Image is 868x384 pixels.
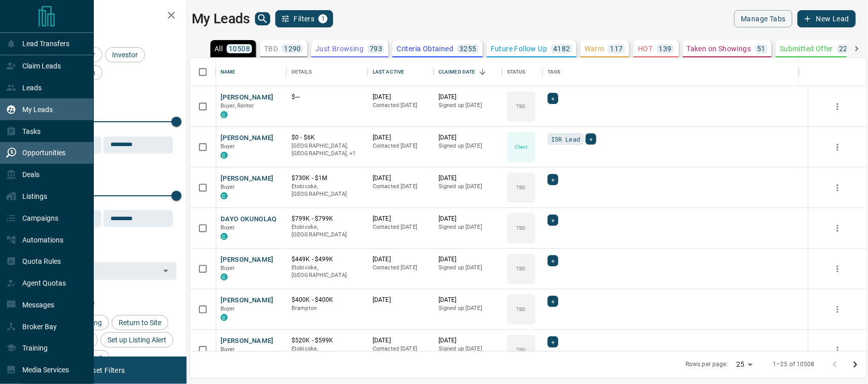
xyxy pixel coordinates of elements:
button: more [830,302,845,317]
span: + [551,337,555,347]
div: Claimed Date [433,58,502,86]
div: Set up Listing Alert [100,332,173,347]
button: more [830,139,845,155]
span: 1 [319,15,327,22]
p: [DATE] [373,174,428,183]
p: Client [515,143,528,151]
span: Buyer [221,184,235,190]
p: Etobicoke, [GEOGRAPHIC_DATA] [292,264,363,280]
button: [PERSON_NAME] [221,296,274,305]
div: condos.ca [221,152,228,159]
p: 51 [757,45,766,52]
span: ISR Lead [551,134,580,144]
div: Status [507,58,526,86]
button: [PERSON_NAME] [221,336,274,346]
div: Return to Site [112,315,168,330]
div: Last Active [373,58,404,86]
div: Name [215,58,286,86]
p: Mississauga [292,142,363,158]
p: $--- [292,93,363,101]
p: Signed up [DATE] [439,183,497,191]
button: Filters1 [275,10,334,27]
span: Buyer [221,305,235,312]
button: Go to next page [845,355,865,375]
span: + [551,174,555,185]
p: TBD [516,346,526,354]
div: Investor [105,47,145,62]
div: + [548,296,558,307]
p: [DATE] [373,133,428,142]
p: Just Browsing [315,45,364,52]
div: Status [502,58,542,86]
p: [DATE] [373,336,428,345]
span: Set up Listing Alert [104,336,170,344]
p: Future Follow Up [491,45,547,52]
p: 22 [839,45,848,52]
span: + [551,256,555,266]
p: 1–25 of 10508 [773,360,815,369]
div: condos.ca [221,192,228,199]
p: [DATE] [439,255,497,264]
div: 25 [732,357,756,372]
span: + [551,296,555,306]
p: All [214,45,223,52]
p: Signed up [DATE] [439,264,497,272]
button: search button [255,12,270,25]
span: Buyer [221,346,235,353]
p: Contacted [DATE] [373,264,428,272]
p: TBD [516,305,526,313]
p: [DATE] [373,255,428,264]
p: [DATE] [373,296,428,304]
span: Buyer [221,265,235,271]
div: condos.ca [221,111,228,118]
button: DAYO OKUNOLAQ [221,215,277,224]
p: 139 [659,45,672,52]
p: 10508 [229,45,250,52]
button: [PERSON_NAME] [221,93,274,102]
div: + [548,174,558,185]
p: [DATE] [439,336,497,345]
p: [DATE] [439,296,497,304]
p: Signed up [DATE] [439,223,497,231]
p: $400K - $400K [292,296,363,304]
span: + [551,215,555,225]
button: more [830,180,845,195]
p: $730K - $1M [292,174,363,183]
p: Rows per page: [685,360,728,369]
p: Submitted Offer [780,45,833,52]
button: [PERSON_NAME] [221,174,274,184]
button: Sort [476,65,490,79]
div: Claimed Date [439,58,476,86]
div: condos.ca [221,314,228,321]
button: more [830,261,845,276]
span: + [551,93,555,103]
div: + [548,215,558,226]
p: $0 - $6K [292,133,363,142]
p: Signed up [DATE] [439,142,497,150]
p: TBD [516,102,526,110]
div: Tags [542,58,799,86]
button: more [830,342,845,358]
p: TBD [516,265,526,272]
span: Return to Site [115,319,165,327]
button: New Lead [798,10,856,27]
p: Taken on Showings [687,45,751,52]
div: condos.ca [221,233,228,240]
p: [DATE] [439,215,497,223]
p: Etobicoke, [GEOGRAPHIC_DATA] [292,183,363,198]
p: 4182 [553,45,570,52]
p: [DATE] [373,93,428,101]
p: TBD [264,45,278,52]
p: Signed up [DATE] [439,345,497,353]
p: [DATE] [373,215,428,223]
p: Signed up [DATE] [439,101,497,110]
span: Buyer, Renter [221,102,255,109]
span: Investor [108,51,141,59]
span: Buyer [221,224,235,231]
p: Contacted [DATE] [373,223,428,231]
p: [DATE] [439,93,497,101]
div: condos.ca [221,273,228,281]
div: Tags [548,58,561,86]
button: more [830,99,845,114]
p: $520K - $599K [292,336,363,345]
